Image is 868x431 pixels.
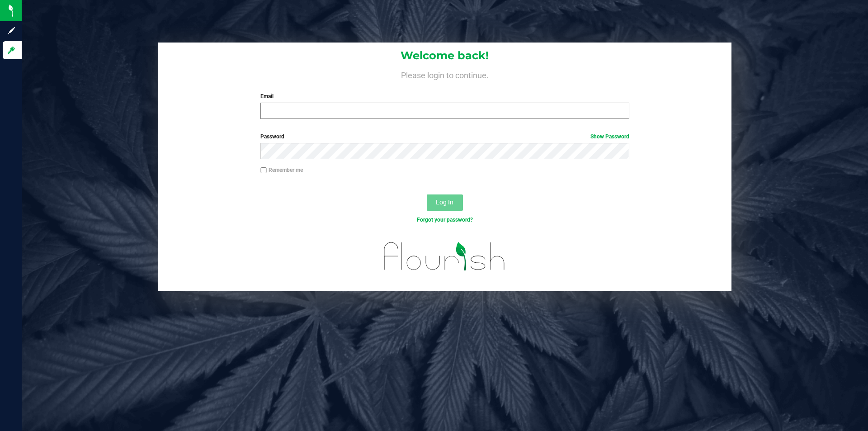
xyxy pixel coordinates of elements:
[260,133,284,140] span: Password
[590,133,629,140] a: Show Password
[158,50,731,62] h1: Welcome back!
[260,166,303,174] label: Remember me
[373,233,516,279] img: flourish_logo.svg
[436,199,453,206] span: Log In
[427,194,463,211] button: Log In
[7,46,16,55] inline-svg: Log in
[158,69,731,80] h4: Please login to continue.
[417,217,473,223] a: Forgot your password?
[260,92,629,100] label: Email
[7,26,16,35] inline-svg: Sign up
[260,167,267,174] input: Remember me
